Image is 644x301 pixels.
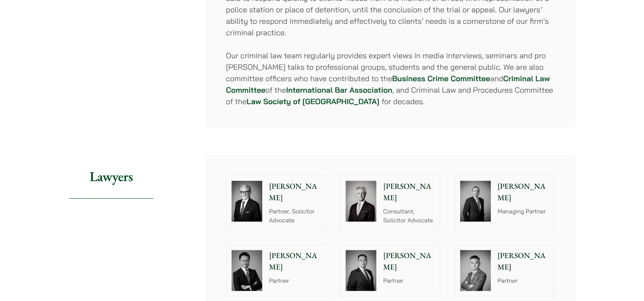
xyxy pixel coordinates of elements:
a: International Bar Association [286,85,392,95]
a: [PERSON_NAME] Partner [455,244,555,296]
a: Criminal Law Committee [226,74,550,95]
a: [PERSON_NAME] Partner [226,244,326,296]
a: Law Society of [GEOGRAPHIC_DATA] [246,97,379,106]
p: Partner [383,276,435,285]
a: Business Crime Committee [392,74,490,83]
p: Partner [269,276,321,285]
p: Partner, Solicitor Advocate [269,207,321,225]
p: Consultant, Solicitor Advocate [383,207,435,225]
h2: Lawyers [69,155,153,199]
p: [PERSON_NAME] [383,250,435,273]
a: [PERSON_NAME] Partner [340,244,440,296]
a: [PERSON_NAME] Consultant, Solicitor Advocate [340,175,440,230]
p: Our criminal law team regularly provides expert views in media interviews, seminars and pro [PERS... [226,50,555,107]
p: [PERSON_NAME] [269,250,321,273]
p: [PERSON_NAME] [498,181,549,204]
p: [PERSON_NAME] [383,181,435,204]
p: Managing Partner [498,207,549,216]
a: [PERSON_NAME] Partner, Solicitor Advocate [226,175,326,230]
p: [PERSON_NAME] [498,250,549,273]
p: [PERSON_NAME] [269,181,321,204]
p: Partner [498,276,549,285]
a: [PERSON_NAME] Managing Partner [455,175,555,230]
